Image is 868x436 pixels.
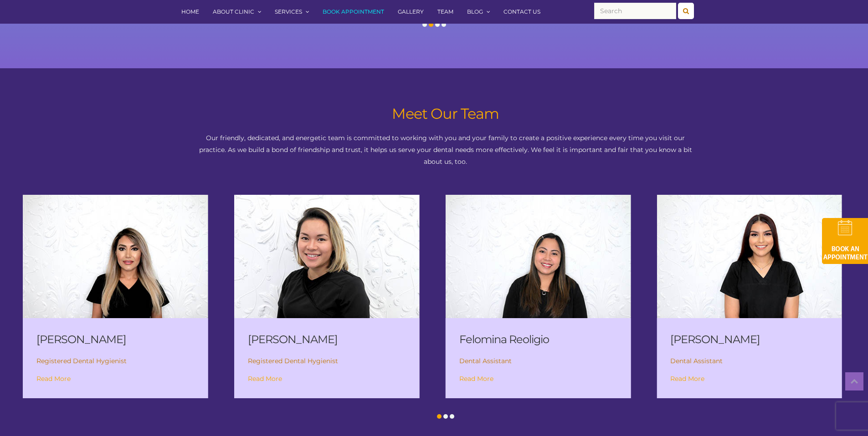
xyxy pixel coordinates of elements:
[459,333,549,346] a: Felomina Reoligio
[248,375,282,383] a: Read More
[197,132,694,167] p: Our friendly, dedicated, and energetic team is committed to working with you and your family to c...
[36,333,126,346] a: [PERSON_NAME]
[36,375,71,383] a: Read More
[594,3,676,19] input: Search
[36,357,127,365] span: Registered Dental Hygienist
[197,105,694,123] h1: Meet Our Team
[459,357,512,365] span: Dental Assistant
[248,333,338,346] a: [PERSON_NAME]
[670,333,760,346] a: [PERSON_NAME]
[670,375,704,383] a: Read More
[248,357,338,365] span: Registered Dental Hygienist
[822,218,868,264] img: book-an-appointment-hod-gld.png
[670,357,723,365] span: Dental Assistant
[459,375,493,383] a: Read More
